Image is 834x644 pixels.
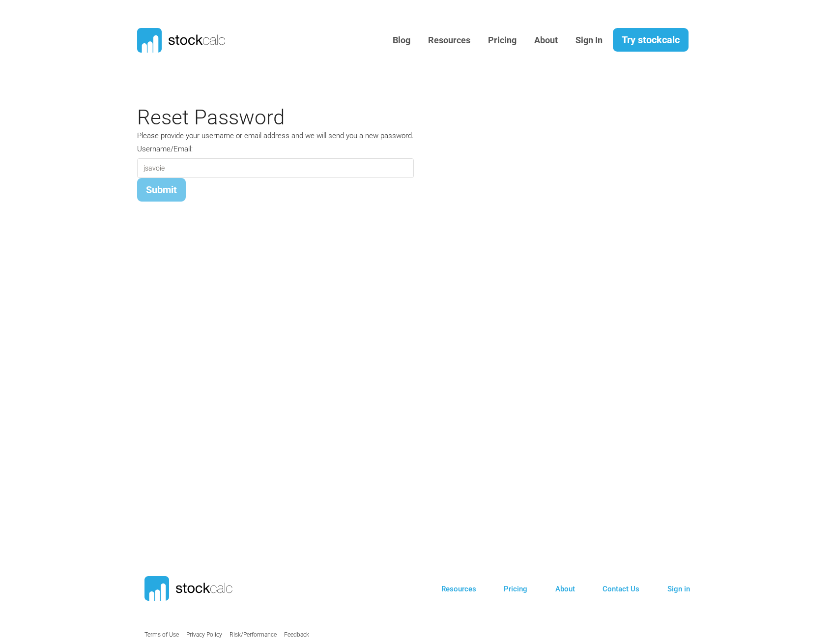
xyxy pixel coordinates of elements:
[667,585,690,593] a: Sign in
[527,29,565,53] a: About
[385,29,418,53] a: Blog
[555,585,575,593] a: About
[137,105,414,130] h2: Reset Password
[613,28,689,52] a: Try stockcalc
[568,29,610,53] a: Sign In
[603,585,639,593] a: Contact Us
[137,130,414,142] p: Please provide your username or email address and we will send you a new password.
[144,631,179,638] a: Terms of Use
[441,585,476,593] a: Resources
[137,178,186,202] button: Submit
[186,631,222,638] a: Privacy Policy
[137,144,193,155] label: Username/Email:
[421,29,478,53] a: Resources
[504,585,527,593] a: Pricing
[481,29,524,53] a: Pricing
[230,631,277,638] a: Risk/Performance
[284,631,309,638] a: Feedback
